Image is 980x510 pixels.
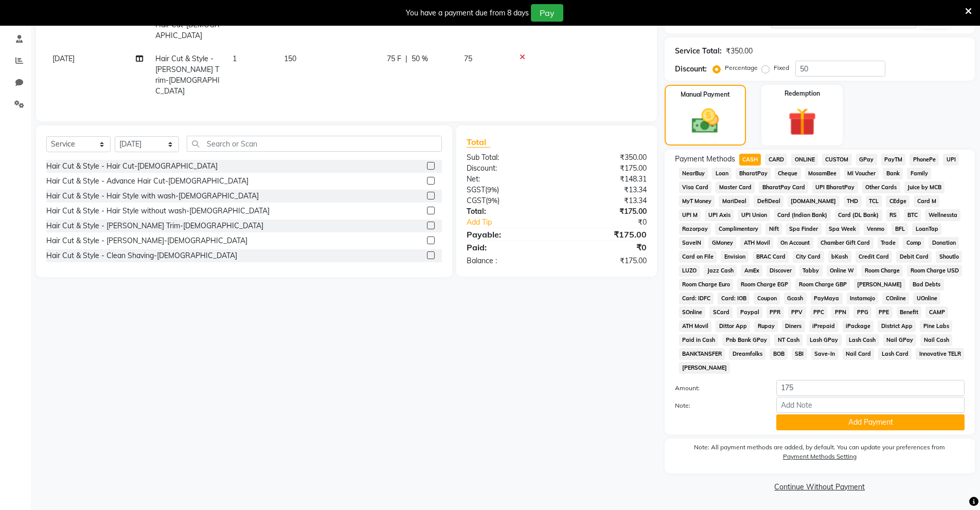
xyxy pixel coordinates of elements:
[826,223,860,235] span: Spa Week
[557,206,654,217] div: ₹175.00
[667,401,769,410] label: Note:
[722,334,770,346] span: Pnb Bank GPay
[557,195,654,206] div: ₹13.34
[708,237,736,249] span: GMoney
[765,223,782,235] span: Nift
[459,195,557,206] div: ( )
[810,306,828,318] span: PPC
[817,237,874,249] span: Chamber Gift Card
[675,154,735,165] span: Payment Methods
[754,195,783,207] span: DefiDeal
[807,334,842,346] span: Lash GPay
[929,237,959,249] span: Donation
[738,209,770,221] span: UPI Union
[679,265,700,277] span: LUZO
[46,250,237,261] div: Hair Cut & Style - Clean Shaving-[DEMOGRAPHIC_DATA]
[799,265,823,277] span: Tabby
[936,251,962,263] span: Shoutlo
[467,185,485,194] span: SGST
[155,54,220,96] span: Hair Cut & Style - [PERSON_NAME] Trim-[DEMOGRAPHIC_DATA]
[775,168,801,179] span: Cheque
[667,384,769,393] label: Amount:
[406,8,529,19] div: You have a payment due from 8 days
[754,320,778,332] span: Rupay
[878,348,912,360] span: Lash Card
[573,217,654,228] div: ₹0
[459,217,573,228] a: Add Tip
[405,53,407,64] span: |
[46,235,247,246] div: Hair Cut & Style - [PERSON_NAME]-[DEMOGRAPHIC_DATA]
[488,196,497,205] span: 9%
[925,209,960,221] span: Wellnessta
[920,320,952,332] span: Pine Labs
[920,334,952,346] span: Nail Cash
[459,256,557,266] div: Balance :
[844,168,879,179] span: MI Voucher
[716,320,750,332] span: Dittor App
[827,265,858,277] span: Online W
[716,181,755,193] span: Master Card
[896,251,932,263] span: Debit Card
[835,209,882,221] span: Card (DL Bank)
[914,195,939,207] span: Card M
[705,209,734,221] span: UPI Axis
[721,251,749,263] span: Envision
[791,154,818,166] span: ONLINE
[784,293,807,304] span: Gcash
[886,195,910,207] span: CEdge
[459,206,557,217] div: Total:
[736,168,771,179] span: BharatPay
[882,293,909,304] span: COnline
[788,195,840,207] span: [DOMAIN_NAME]
[897,306,922,318] span: Benefit
[284,54,296,63] span: 150
[467,137,490,148] span: Total
[557,228,654,241] div: ₹175.00
[753,251,789,263] span: BRAC Card
[907,265,962,277] span: Room Charge USD
[777,237,813,249] span: On Account
[776,397,965,413] input: Add Note
[739,154,761,166] span: CASH
[881,154,906,166] span: PayTM
[776,380,965,396] input: Amount
[557,256,654,266] div: ₹175.00
[52,54,75,63] span: [DATE]
[843,320,874,332] span: iPackage
[709,306,733,318] span: SCard
[679,223,711,235] span: Razorpay
[679,362,730,374] span: [PERSON_NAME]
[46,191,259,202] div: Hair Cut & Style - Hair Style with wash-[DEMOGRAPHIC_DATA]
[878,320,916,332] span: District App
[774,209,831,221] span: Card (Indian Bank)
[740,237,773,249] span: ATH Movil
[387,53,401,64] span: 75 F
[907,168,931,179] span: Family
[729,348,765,360] span: Dreamfolks
[719,195,750,207] span: MariDeal
[876,306,893,318] span: PPE
[910,279,944,290] span: Bad Debts
[831,306,849,318] span: PPN
[793,251,824,263] span: City Card
[459,174,557,185] div: Net:
[767,265,795,277] span: Discover
[737,279,791,290] span: Room Charge EGP
[913,293,940,304] span: UOnline
[892,223,908,235] span: BFL
[759,181,808,193] span: BharatPay Card
[679,181,712,193] span: Visa Card
[776,414,965,430] button: Add Payment
[715,223,761,235] span: Complimentary
[679,209,701,221] span: UPI M
[412,53,428,64] span: 50 %
[904,209,921,221] span: BTC
[765,154,787,166] span: CARD
[679,334,719,346] span: Paid in Cash
[916,348,964,360] span: Innovative TELR
[904,181,945,193] span: Juice by MCB
[459,241,557,253] div: Paid:
[912,223,941,235] span: LoanTap
[788,306,806,318] span: PPV
[925,306,948,318] span: CAMP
